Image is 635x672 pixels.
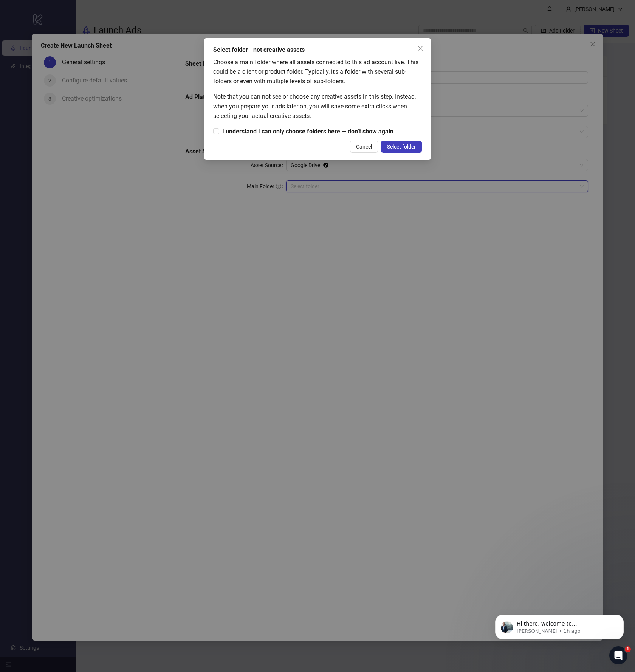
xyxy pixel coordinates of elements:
[417,45,423,51] span: close
[484,599,635,652] iframe: Intercom notifications message
[213,45,422,54] div: Select folder - not creative assets
[381,141,422,153] button: Select folder
[387,144,416,150] span: Select folder
[213,92,422,120] div: Note that you can not see or choose any creative assets in this step. Instead, when you prepare y...
[219,127,396,136] span: I understand I can only choose folders here — don’t show again
[625,646,631,652] span: 1
[213,57,422,86] div: Choose a main folder where all assets connected to this ad account live. This could be a client o...
[350,141,378,153] button: Cancel
[609,646,627,664] iframe: Intercom live chat
[414,42,426,54] button: Close
[356,144,372,150] span: Cancel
